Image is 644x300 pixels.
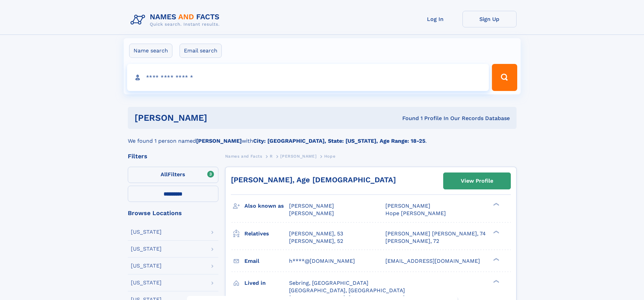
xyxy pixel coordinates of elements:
[180,44,222,58] label: Email search
[289,203,334,209] span: [PERSON_NAME]
[128,153,218,159] div: Filters
[244,200,289,212] h3: Also known as
[129,44,172,58] label: Name search
[492,279,500,283] div: ❯
[289,230,343,237] a: [PERSON_NAME], 53
[244,255,289,267] h3: Email
[128,210,218,216] div: Browse Locations
[385,237,439,245] a: [PERSON_NAME], 72
[128,11,225,29] img: Logo Names and Facts
[385,258,480,264] span: [EMAIL_ADDRESS][DOMAIN_NAME]
[270,154,273,159] span: R
[231,176,396,184] a: [PERSON_NAME], Age [DEMOGRAPHIC_DATA]
[408,11,462,27] a: Log In
[385,203,430,209] span: [PERSON_NAME]
[492,202,500,207] div: ❯
[289,280,368,286] span: Sebring, [GEOGRAPHIC_DATA]
[385,210,446,216] span: Hope [PERSON_NAME]
[128,167,218,183] label: Filters
[444,173,510,189] a: View Profile
[462,11,517,27] a: Sign Up
[225,152,262,160] a: Names and Facts
[128,129,517,145] div: We found 1 person named with .
[161,171,168,178] span: All
[196,138,242,144] b: [PERSON_NAME]
[131,246,162,252] div: [US_STATE]
[289,237,343,245] a: [PERSON_NAME], 52
[289,210,334,216] span: [PERSON_NAME]
[131,229,162,235] div: [US_STATE]
[305,115,510,122] div: Found 1 Profile In Our Records Database
[131,280,162,285] div: [US_STATE]
[492,230,500,234] div: ❯
[280,154,316,159] span: [PERSON_NAME]
[135,114,305,122] h1: [PERSON_NAME]
[461,173,493,189] div: View Profile
[280,152,316,160] a: [PERSON_NAME]
[492,64,517,91] button: Search Button
[270,152,273,160] a: R
[385,230,486,237] a: [PERSON_NAME] [PERSON_NAME], 74
[127,64,489,91] input: search input
[324,154,335,159] span: Hope
[244,277,289,289] h3: Lived in
[492,257,500,261] div: ❯
[244,228,289,239] h3: Relatives
[253,138,425,144] b: City: [GEOGRAPHIC_DATA], State: [US_STATE], Age Range: 18-25
[289,287,405,294] span: [GEOGRAPHIC_DATA], [GEOGRAPHIC_DATA]
[131,263,162,269] div: [US_STATE]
